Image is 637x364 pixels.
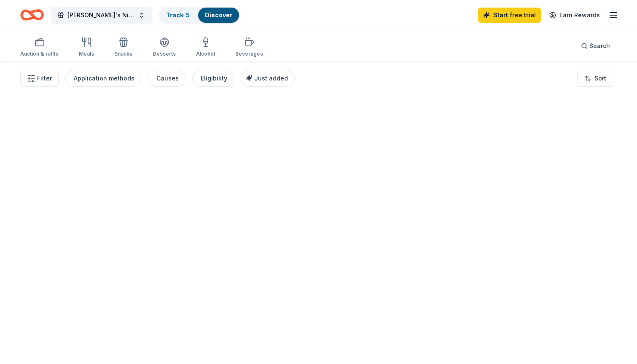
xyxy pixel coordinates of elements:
[37,73,52,83] span: Filter
[153,51,176,57] div: Desserts
[201,73,227,83] div: Eligibility
[235,51,263,57] div: Beverages
[148,70,185,87] button: Causes
[241,70,295,87] button: Just added
[166,11,190,19] a: Track· 5
[153,34,176,62] button: Desserts
[20,51,59,57] div: Auction & raffle
[254,75,288,82] span: Just added
[65,70,141,87] button: Application methods
[79,34,94,62] button: Meals
[589,41,610,51] span: Search
[205,11,232,19] a: Discover
[79,51,94,57] div: Meals
[577,70,613,87] button: Sort
[192,70,234,87] button: Eligibility
[159,7,240,24] button: Track· 5Discover
[20,34,59,62] button: Auction & raffle
[51,7,152,24] button: [PERSON_NAME]'s Night Out - A Fundraising Gala
[156,73,179,83] div: Causes
[574,37,617,54] button: Search
[67,10,135,20] span: [PERSON_NAME]'s Night Out - A Fundraising Gala
[20,70,59,87] button: Filter
[114,34,132,62] button: Snacks
[74,73,134,83] div: Application methods
[594,73,606,83] span: Sort
[114,51,132,57] div: Snacks
[196,34,215,62] button: Alcohol
[20,5,44,25] a: Home
[196,51,215,57] div: Alcohol
[478,8,541,23] a: Start free trial
[544,8,605,23] a: Earn Rewards
[235,34,263,62] button: Beverages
